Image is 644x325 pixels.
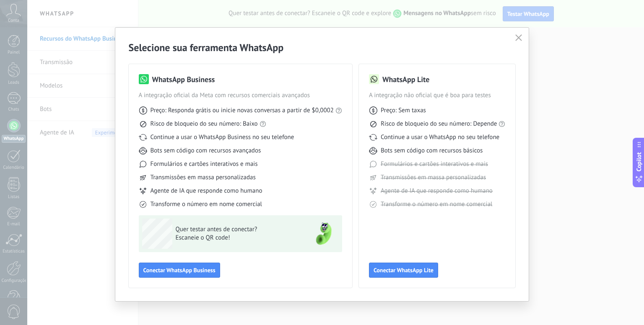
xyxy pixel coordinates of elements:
[151,200,262,209] span: Transforme o número em nome comercial
[152,74,215,85] h3: WhatsApp Business
[151,173,256,182] span: Transmissões em massa personalizadas
[381,173,486,182] span: Transmissões em massa personalizadas
[382,74,429,85] h3: WhatsApp Lite
[381,187,493,195] span: Agente de IA que responde como humano
[151,147,261,155] span: Bots sem código com recursos avançados
[176,234,298,242] span: Escaneie o QR code!
[176,225,298,234] span: Quer testar antes de conectar?
[151,106,334,115] span: Preço: Responda grátis ou inicie novas conversas a partir de $0,0002
[151,120,258,128] span: Risco de bloqueio do seu número: Baixo
[381,120,497,128] span: Risco de bloqueio do seu número: Depende
[139,263,220,278] button: Conectar WhatsApp Business
[369,91,506,100] span: A integração não oficial que é boa para testes
[151,160,258,168] span: Formulários e cartões interativos e mais
[369,263,438,278] button: Conectar WhatsApp Lite
[635,152,643,172] span: Copilot
[381,200,492,209] span: Transforme o número em nome comercial
[129,41,516,54] h2: Selecione sua ferramenta WhatsApp
[374,267,434,273] span: Conectar WhatsApp Lite
[381,147,483,155] span: Bots sem código com recursos básicos
[151,133,294,142] span: Continue a usar o WhatsApp Business no seu telefone
[309,219,339,249] img: green-phone.png
[139,91,342,100] span: A integração oficial da Meta com recursos comerciais avançados
[143,267,216,273] span: Conectar WhatsApp Business
[381,133,499,142] span: Continue a usar o WhatsApp no seu telefone
[381,106,426,115] span: Preço: Sem taxas
[381,160,488,168] span: Formulários e cartões interativos e mais
[151,187,262,195] span: Agente de IA que responde como humano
